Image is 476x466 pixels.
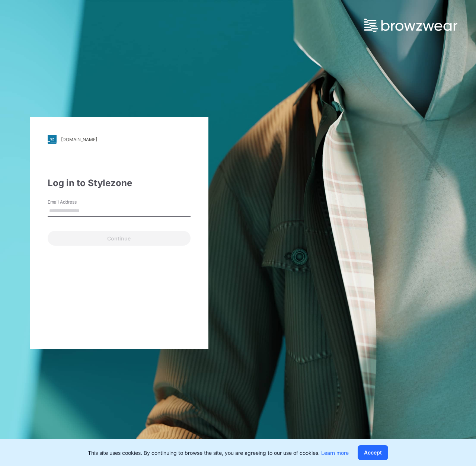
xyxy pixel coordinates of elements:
[358,445,388,460] button: Accept
[48,135,191,144] a: [DOMAIN_NAME]
[48,176,191,190] div: Log in to Stylezone
[364,19,457,32] img: browzwear-logo.e42bd6dac1945053ebaf764b6aa21510.svg
[321,450,349,456] a: Learn more
[48,199,100,205] label: Email Address
[61,137,97,142] div: [DOMAIN_NAME]
[48,135,57,144] img: stylezone-logo.562084cfcfab977791bfbf7441f1a819.svg
[88,449,349,457] p: This site uses cookies. By continuing to browse the site, you are agreeing to our use of cookies.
